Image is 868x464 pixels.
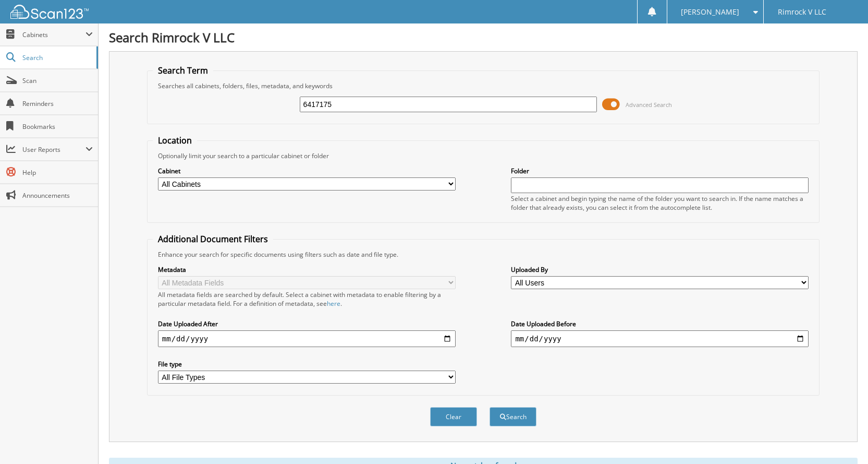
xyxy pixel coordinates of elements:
[153,65,213,76] legend: Search Term
[430,407,477,426] button: Clear
[109,29,858,46] h1: Search Rimrock V LLC
[22,191,93,200] span: Announcements
[22,122,93,131] span: Bookmarks
[511,166,809,175] label: Folder
[511,265,809,274] label: Uploaded By
[153,233,273,245] legend: Additional Document Filters
[22,53,91,62] span: Search
[490,407,536,426] button: Search
[22,168,93,177] span: Help
[10,5,89,19] img: scan123-logo-white.svg
[153,250,814,259] div: Enhance your search for specific documents using filters such as date and file type.
[681,9,739,15] span: [PERSON_NAME]
[778,9,826,15] span: Rimrock V LLC
[511,194,809,212] div: Select a cabinet and begin typing the name of the folder you want to search in. If the name match...
[511,319,809,328] label: Date Uploaded Before
[153,81,814,90] div: Searches all cabinets, folders, files, metadata, and keywords
[158,290,456,308] div: All metadata fields are searched by default. Select a cabinet with metadata to enable filtering b...
[327,299,340,308] a: here
[158,360,456,368] label: File type
[158,319,456,328] label: Date Uploaded After
[22,145,85,154] span: User Reports
[153,135,197,146] legend: Location
[153,151,814,160] div: Optionally limit your search to a particular cabinet or folder
[158,330,456,347] input: start
[626,101,672,109] span: Advanced Search
[22,99,93,108] span: Reminders
[158,166,456,175] label: Cabinet
[511,330,809,347] input: end
[22,30,85,39] span: Cabinets
[158,265,456,274] label: Metadata
[22,76,93,85] span: Scan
